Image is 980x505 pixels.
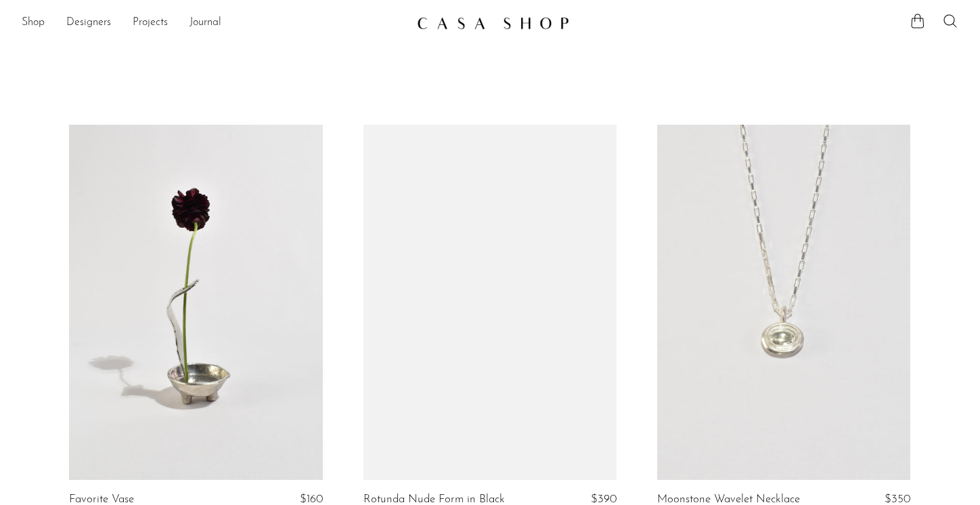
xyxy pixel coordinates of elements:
span: $390 [591,493,617,505]
nav: Desktop navigation [22,12,406,35]
a: Journal [190,14,221,32]
a: Projects [133,14,168,32]
span: $160 [300,493,323,505]
a: Designers [66,14,111,32]
a: Shop [22,14,45,32]
ul: NEW HEADER MENU [22,12,406,35]
span: $350 [885,493,910,505]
